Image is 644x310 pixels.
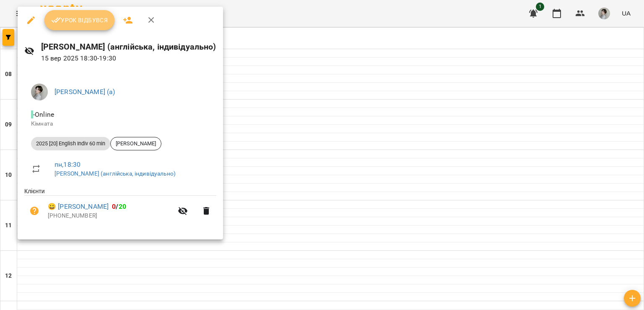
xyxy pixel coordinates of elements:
[55,160,80,168] a: пн , 18:30
[31,120,210,128] p: Кімната
[48,212,173,220] p: [PHONE_NUMBER]
[48,202,109,212] a: 😀 [PERSON_NAME]
[111,140,161,147] span: [PERSON_NAME]
[44,10,115,30] button: Урок відбувся
[119,202,126,210] span: 20
[112,202,126,210] b: /
[55,170,176,177] a: [PERSON_NAME] (англійська, індивідуально)
[24,187,216,229] ul: Клієнти
[31,84,48,100] img: 7bb04a996efd70e8edfe3a709af05c4b.jpg
[41,40,216,53] h6: [PERSON_NAME] (англійська, індивідуально)
[41,53,216,63] p: 15 вер 2025 18:30 - 19:30
[51,15,108,25] span: Урок відбувся
[31,140,110,147] span: 2025 [20] English Indiv 60 min
[112,202,116,210] span: 0
[24,201,44,221] button: Візит ще не сплачено. Додати оплату?
[110,137,161,150] div: [PERSON_NAME]
[55,88,115,96] a: [PERSON_NAME] (а)
[31,110,56,118] span: - Online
